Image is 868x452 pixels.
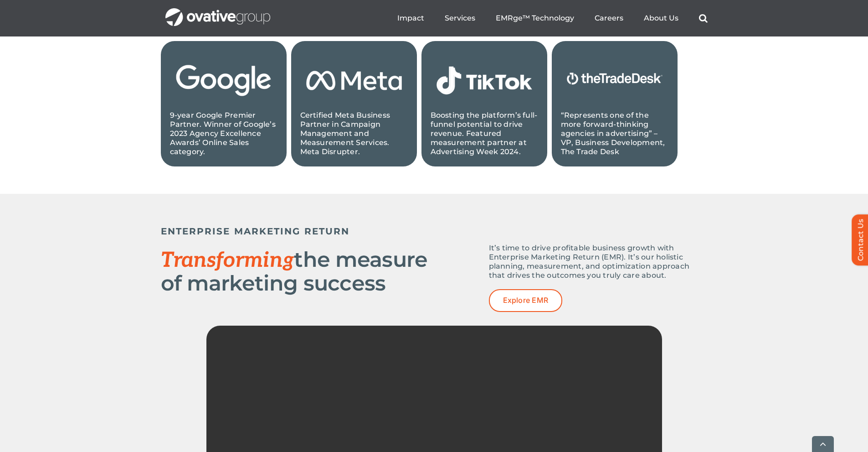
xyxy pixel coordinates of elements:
[644,14,678,23] a: About Us
[300,50,408,111] img: 3
[397,4,708,33] nav: Menu
[170,111,277,156] p: 9-year Google Premier Partner. Winner of Google’s 2023 Agency Excellence Awards’ Online Sales cat...
[561,111,668,156] p: “Represents one of the more forward-thinking agencies in advertising” – VP, Business Development,...
[300,111,408,156] p: Certified Meta Business Partner in Campaign Management and Measurement Services. Meta Disrupter.
[170,50,277,111] img: 2
[699,14,708,23] a: Search
[595,14,623,23] a: Careers
[489,289,563,312] a: Explore EMR
[165,7,270,16] a: OG_Full_horizontal_WHT
[161,248,434,295] h2: the measure of marketing success
[496,14,574,23] a: EMRge™ Technology
[161,248,294,273] span: Transforming
[161,226,708,237] h5: ENTERPRISE MARKETING RETURN
[431,50,538,111] img: 1
[397,14,424,23] a: Impact
[431,111,538,156] p: Boosting the platform’s full-funnel potential to drive revenue. Featured measurement partner at A...
[503,296,549,305] span: Explore EMR
[445,14,475,23] a: Services
[561,50,668,111] img: Copy of Untitled Design (1)
[489,244,708,280] p: It’s time to drive profitable business growth with Enterprise Marketing Return (EMR). It’s our ho...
